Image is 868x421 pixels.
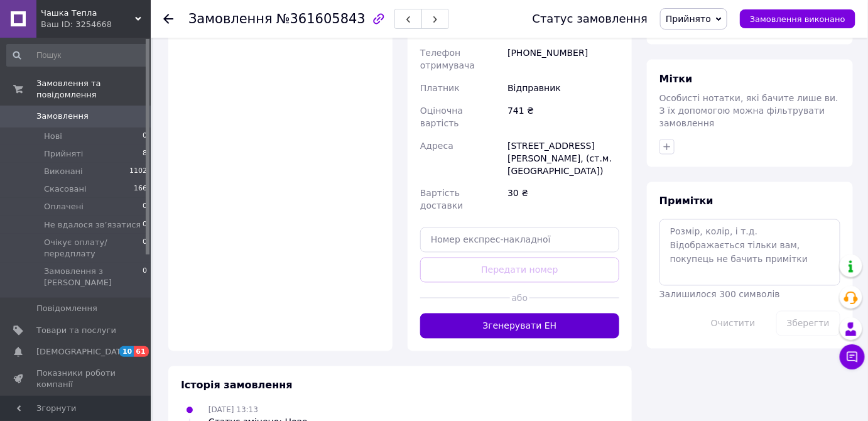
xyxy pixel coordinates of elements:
span: Прийняті [44,148,83,160]
input: Номер експрес-накладної [420,227,619,253]
input: Пошук [6,44,148,67]
span: Замовлення виконано [750,14,845,24]
span: Залишилося 300 символів [659,290,780,300]
button: Чат з покупцем [840,344,865,369]
span: 0 [143,237,147,260]
span: або [510,292,530,305]
span: [DATE] 13:13 [209,406,258,415]
span: Замовлення та повідомлення [36,78,151,101]
span: Товари та послуги [36,325,116,336]
div: [PHONE_NUMBER] [505,41,622,77]
span: Замовлення [188,11,273,26]
span: Мітки [659,73,693,85]
span: Телефон отримувача [420,48,475,70]
span: Оціночна вартість [420,106,463,128]
span: Замовлення з [PERSON_NAME] [44,266,143,288]
button: Згенерувати ЕН [420,314,619,339]
span: Вартість доставки [420,189,463,211]
span: Показники роботи компанії [36,368,116,390]
span: 1102 [129,166,147,177]
div: Ваш ID: 3254668 [41,19,151,30]
span: Очікує оплату/ передплату [44,237,143,260]
span: Нові [44,131,62,142]
span: Примітки [659,195,713,207]
span: 0 [143,219,147,231]
span: Платник [420,83,460,93]
span: 166 [134,183,147,195]
span: 8 [143,148,147,160]
span: Скасовані [44,183,87,195]
span: Повідомлення [36,303,97,314]
span: Адреса [420,141,453,151]
button: Замовлення виконано [740,9,855,28]
span: 61 [134,346,148,357]
span: Виконані [44,166,83,177]
span: 10 [119,346,134,357]
span: Прийнято [666,14,711,24]
span: Історія замовлення [181,380,293,391]
span: 0 [143,201,147,212]
span: №361605843 [276,11,366,26]
span: Замовлення [36,111,89,122]
span: Особисті нотатки, які бачите лише ви. З їх допомогою можна фільтрувати замовлення [659,93,838,128]
span: Не вдалося зв’язатися [44,219,141,231]
div: Статус замовлення [533,13,648,25]
span: Оплачені [44,201,84,212]
div: 30 ₴ [505,182,622,217]
div: Повернутися назад [163,13,173,25]
div: Відправник [505,77,622,99]
span: 0 [143,266,147,288]
div: [STREET_ADDRESS][PERSON_NAME], (ст.м. [GEOGRAPHIC_DATA]) [505,134,622,182]
span: Чашка Тепла [41,8,135,19]
span: [DEMOGRAPHIC_DATA] [36,346,129,358]
span: 0 [143,131,147,142]
div: 741 ₴ [505,99,622,134]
